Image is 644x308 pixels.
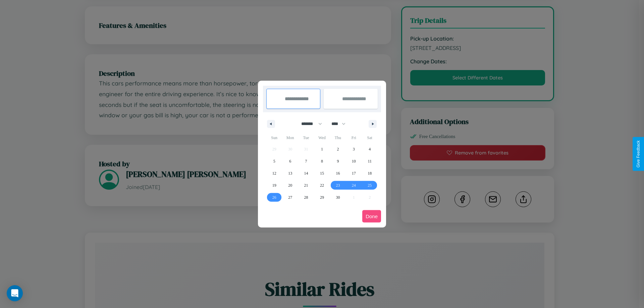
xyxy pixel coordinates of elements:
[346,132,362,143] span: Fri
[314,132,330,143] span: Wed
[298,179,314,191] button: 21
[304,179,308,191] span: 21
[362,167,378,179] button: 18
[352,167,356,179] span: 17
[336,167,340,179] span: 16
[298,167,314,179] button: 14
[362,179,378,191] button: 25
[368,179,372,191] span: 25
[7,285,23,301] div: Open Intercom Messenger
[330,179,346,191] button: 23
[282,167,298,179] button: 13
[314,143,330,155] button: 1
[304,167,308,179] span: 14
[289,155,291,167] span: 6
[266,179,282,191] button: 19
[282,191,298,203] button: 27
[336,179,340,191] span: 23
[266,191,282,203] button: 26
[266,167,282,179] button: 12
[282,179,298,191] button: 20
[330,132,346,143] span: Thu
[320,167,324,179] span: 15
[346,179,362,191] button: 24
[298,132,314,143] span: Tue
[362,132,378,143] span: Sat
[298,155,314,167] button: 7
[305,155,307,167] span: 7
[346,167,362,179] button: 17
[330,155,346,167] button: 9
[320,191,324,203] span: 29
[362,143,378,155] button: 4
[272,167,276,179] span: 12
[272,179,276,191] span: 19
[352,155,356,167] span: 10
[368,167,372,179] span: 18
[636,140,641,168] div: Give Feedback
[337,155,339,167] span: 9
[336,191,340,203] span: 30
[330,191,346,203] button: 30
[314,167,330,179] button: 15
[337,143,339,155] span: 2
[368,155,372,167] span: 11
[288,179,292,191] span: 20
[321,155,323,167] span: 8
[272,191,276,203] span: 26
[304,191,308,203] span: 28
[346,143,362,155] button: 3
[314,155,330,167] button: 8
[320,179,324,191] span: 22
[288,191,292,203] span: 27
[369,143,371,155] span: 4
[298,191,314,203] button: 28
[282,155,298,167] button: 6
[314,179,330,191] button: 22
[352,179,356,191] span: 24
[330,143,346,155] button: 2
[282,132,298,143] span: Mon
[330,167,346,179] button: 16
[266,155,282,167] button: 5
[362,155,378,167] button: 11
[266,132,282,143] span: Sun
[314,191,330,203] button: 29
[362,210,381,223] button: Done
[353,143,355,155] span: 3
[321,143,323,155] span: 1
[346,155,362,167] button: 10
[288,167,292,179] span: 13
[273,155,275,167] span: 5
